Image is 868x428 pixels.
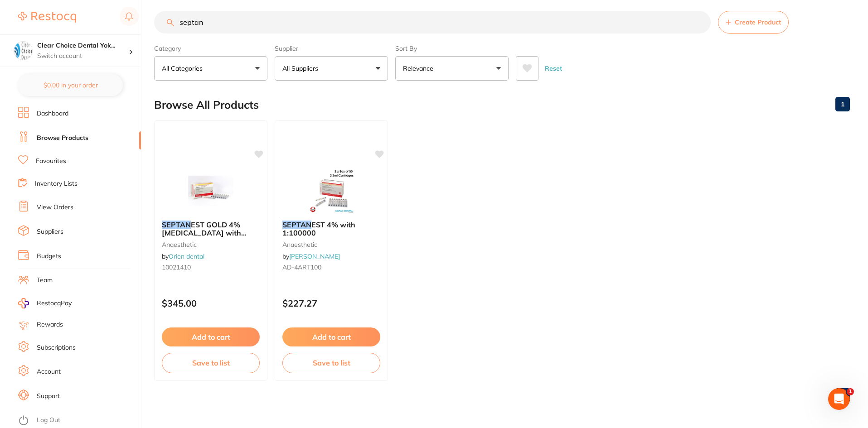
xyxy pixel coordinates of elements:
p: $227.27 [282,298,380,308]
button: All Suppliers [275,56,388,81]
button: Add to cart [282,327,380,346]
button: $0.00 in your order [18,74,123,96]
a: 1 [835,386,850,404]
label: Supplier [275,44,388,53]
em: SEPTAN [282,220,311,229]
span: EST GOLD 4% [MEDICAL_DATA] with 1:100000 [MEDICAL_DATA] 2.2ml, Box of 100 [162,220,259,254]
h4: Clear Choice Dental Yokine [37,41,129,50]
img: Restocq Logo [18,12,76,23]
span: AD-4ART100 [282,263,321,271]
p: $345.00 [162,298,260,308]
span: EST 4% with 1:100000 [282,220,355,237]
button: Reset [542,56,565,81]
a: Team [37,276,53,285]
b: SEPTANEST GOLD 4% Articaine with 1:100000 Adrenalin 2.2ml, Box of 100 [162,221,260,237]
p: Switch account [37,52,129,61]
img: SEPTANEST GOLD 4% Articaine with 1:100000 Adrenalin 2.2ml, Box of 100 [181,168,240,213]
span: RestocqPay [37,299,72,308]
label: Category [154,44,267,53]
button: All Categories [154,56,267,81]
a: Browse Products [37,134,88,143]
h2: Browse All Products [154,99,259,111]
a: Account [37,367,61,376]
p: All Categories [162,64,206,73]
a: RestocqPay [18,298,72,308]
p: All Suppliers [282,64,322,73]
button: Save to list [282,353,380,373]
span: 10021410 [162,263,191,271]
p: Relevance [403,64,437,73]
a: Inventory Lists [35,179,78,188]
a: Rewards [37,320,63,329]
b: SEPTANEST 4% with 1:100000 [282,221,380,237]
label: Sort By [395,44,509,53]
button: Relevance [395,56,509,81]
a: Dashboard [37,109,68,118]
a: Budgets [37,252,61,261]
img: RestocqPay [18,298,29,308]
a: Suppliers [37,227,63,236]
span: 1 [847,388,854,395]
img: Clear Choice Dental Yokine [14,42,32,60]
small: anaesthetic [282,241,380,248]
span: by [282,252,340,260]
a: [PERSON_NAME] [289,252,340,260]
a: Restocq Logo [18,7,76,28]
a: Log Out [37,416,60,425]
span: by [162,252,204,260]
a: Support [37,392,60,401]
a: View Orders [37,203,73,212]
span: Create Product [735,19,781,26]
small: anaesthetic [162,241,260,248]
em: SEPTAN [162,220,191,229]
img: SEPTANEST 4% with 1:100000 [302,168,361,213]
button: Add to cart [162,327,260,346]
a: Orien dental [169,252,204,260]
a: Subscriptions [37,343,76,352]
iframe: Intercom live chat [828,388,850,410]
button: Log Out [18,414,138,428]
button: Save to list [162,353,260,373]
a: Favourites [36,157,66,166]
a: 1 [835,95,850,113]
input: Search Products [154,11,711,34]
button: Create Product [718,11,789,34]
